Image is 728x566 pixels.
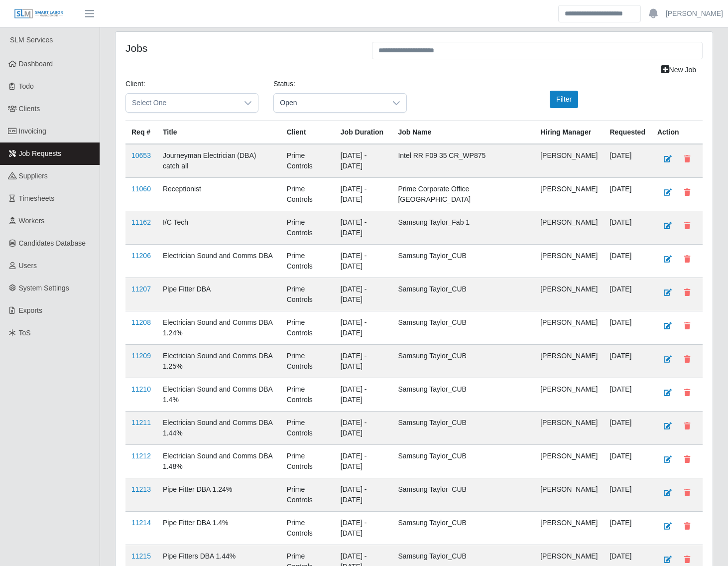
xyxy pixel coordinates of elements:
[335,245,392,278] td: [DATE] - [DATE]
[14,8,64,19] img: SLM Logo
[19,60,53,68] span: Dashboard
[157,278,281,311] td: Pipe Fitter DBA
[604,278,651,311] td: [DATE]
[392,478,534,512] td: Samsung Taylor_CUB
[392,445,534,478] td: Samsung Taylor_CUB
[281,478,335,512] td: Prime Controls
[604,178,651,211] td: [DATE]
[604,445,651,478] td: [DATE]
[281,412,335,445] td: Prime Controls
[335,311,392,345] td: [DATE] - [DATE]
[392,121,534,144] th: Job Name
[19,329,31,337] span: ToS
[19,217,45,225] span: Workers
[131,218,151,226] a: 11162
[131,552,151,560] a: 11215
[281,178,335,211] td: Prime Controls
[157,178,281,211] td: Receptionist
[392,378,534,412] td: Samsung Taylor_CUB
[157,345,281,378] td: Electrician Sound and Comms DBA 1.25%
[335,345,392,378] td: [DATE] - [DATE]
[281,345,335,378] td: Prime Controls
[19,194,55,202] span: Timesheets
[157,121,281,144] th: Title
[335,144,392,178] td: [DATE] - [DATE]
[550,91,578,108] button: Filter
[534,278,604,311] td: [PERSON_NAME]
[666,8,723,19] a: [PERSON_NAME]
[126,94,238,112] span: Select One
[19,127,46,135] span: Invoicing
[281,121,335,144] th: Client
[604,478,651,512] td: [DATE]
[19,262,37,270] span: Users
[157,211,281,245] td: I/C Tech
[157,245,281,278] td: Electrician Sound and Comms DBA
[392,412,534,445] td: Samsung Taylor_CUB
[10,36,53,44] span: SLM Services
[335,512,392,545] td: [DATE] - [DATE]
[19,306,42,314] span: Exports
[157,144,281,178] td: Journeyman Electrician (DBA) catch all
[534,445,604,478] td: [PERSON_NAME]
[19,149,62,157] span: Job Requests
[534,311,604,345] td: [PERSON_NAME]
[651,121,703,144] th: Action
[157,412,281,445] td: Electrician Sound and Comms DBA 1.44%
[335,121,392,144] th: Job Duration
[335,278,392,311] td: [DATE] - [DATE]
[19,239,86,247] span: Candidates Database
[19,82,34,90] span: Todo
[534,412,604,445] td: [PERSON_NAME]
[273,79,295,89] label: Status:
[19,172,48,180] span: Suppliers
[392,345,534,378] td: Samsung Taylor_CUB
[534,144,604,178] td: [PERSON_NAME]
[534,245,604,278] td: [PERSON_NAME]
[604,211,651,245] td: [DATE]
[392,245,534,278] td: Samsung Taylor_CUB
[131,385,151,393] a: 11210
[281,144,335,178] td: Prime Controls
[335,478,392,512] td: [DATE] - [DATE]
[604,245,651,278] td: [DATE]
[131,452,151,460] a: 11212
[558,5,641,22] input: Search
[157,311,281,345] td: Electrician Sound and Comms DBA 1.24%
[392,278,534,311] td: Samsung Taylor_CUB
[19,284,69,292] span: System Settings
[335,178,392,211] td: [DATE] - [DATE]
[335,445,392,478] td: [DATE] - [DATE]
[534,378,604,412] td: [PERSON_NAME]
[534,178,604,211] td: [PERSON_NAME]
[131,185,151,193] a: 11060
[281,378,335,412] td: Prime Controls
[534,478,604,512] td: [PERSON_NAME]
[604,345,651,378] td: [DATE]
[157,378,281,412] td: Electrician Sound and Comms DBA 1.4%
[281,445,335,478] td: Prime Controls
[392,144,534,178] td: Intel RR F09 35 CR_WP875
[157,512,281,545] td: Pipe Fitter DBA 1.4%
[131,419,151,426] a: 11211
[131,485,151,493] a: 11213
[604,412,651,445] td: [DATE]
[604,512,651,545] td: [DATE]
[281,311,335,345] td: Prime Controls
[157,445,281,478] td: Electrician Sound and Comms DBA 1.48%
[534,345,604,378] td: [PERSON_NAME]
[125,79,145,89] label: Client:
[131,318,151,326] a: 11208
[281,278,335,311] td: Prime Controls
[534,121,604,144] th: Hiring Manager
[157,478,281,512] td: Pipe Fitter DBA 1.24%
[534,512,604,545] td: [PERSON_NAME]
[131,519,151,527] a: 11214
[281,211,335,245] td: Prime Controls
[604,144,651,178] td: [DATE]
[274,94,386,112] span: Open
[534,211,604,245] td: [PERSON_NAME]
[131,252,151,260] a: 11206
[604,121,651,144] th: Requested
[335,412,392,445] td: [DATE] - [DATE]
